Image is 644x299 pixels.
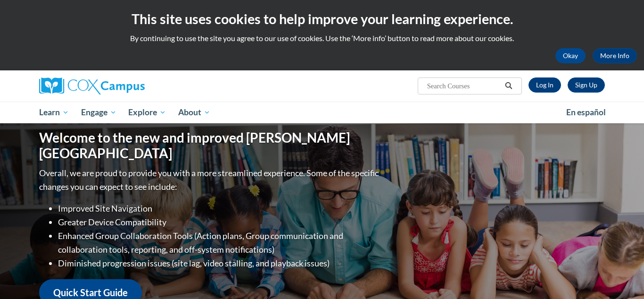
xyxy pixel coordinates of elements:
a: Cox Campus [39,77,218,94]
li: Enhanced Group Collaboration Tools (Action plans, Group communication and collaboration tools, re... [58,229,381,256]
p: Overall, we are proud to provide you with a more streamlined experience. Some of the specific cha... [39,166,381,194]
h2: This site uses cookies to help improve your learning experience. [7,9,637,28]
span: Engage [81,107,116,118]
h1: Welcome to the new and improved [PERSON_NAME][GEOGRAPHIC_DATA] [39,130,381,162]
li: Greater Device Compatibility [58,215,381,229]
span: Learn [39,107,69,118]
img: Cox Campus [39,77,145,94]
span: Explore [128,107,166,118]
a: Engage [75,102,123,123]
button: Search [502,80,516,92]
li: Improved Site Navigation [58,202,381,215]
button: Okay [555,48,586,63]
a: More Info [593,48,637,63]
li: Diminished progression issues (site lag, video stalling, and playback issues) [58,256,381,270]
a: Log In [528,77,561,93]
a: Register [568,77,605,93]
p: By continuing to use the site you agree to our use of cookies. Use the ‘More info’ button to read... [7,33,637,43]
a: Learn [33,102,75,123]
div: Main menu [25,102,619,123]
a: About [172,102,216,123]
span: About [178,107,210,118]
input: Search Courses [426,80,502,92]
span: En español [566,107,606,117]
iframe: Button to launch messaging window [606,261,636,291]
a: En español [560,103,612,122]
a: Explore [122,102,172,123]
